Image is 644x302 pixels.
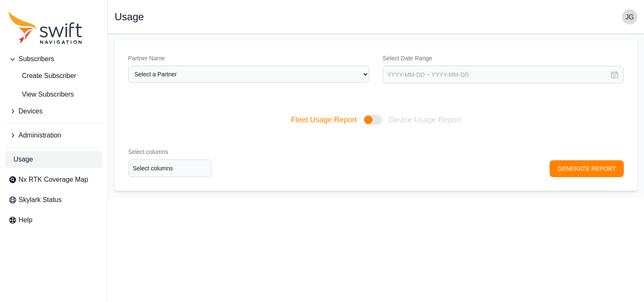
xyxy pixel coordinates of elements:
span: Help [19,215,32,225]
span: Skylark Status [19,195,62,205]
label: Partner Name [128,54,369,62]
button: Subscribers [5,51,102,67]
a: View Subscribers [5,86,102,103]
h1: Usage [115,12,144,22]
img: user photo [622,9,637,24]
span: Usage [13,154,33,164]
span: Device Usage Report [389,114,461,126]
label: Select columns [128,148,211,156]
span: Create Subscriber [8,71,76,81]
button: Administration [5,127,102,144]
span: Fleet Usage Report [291,114,357,126]
span: Administration [19,130,61,140]
a: Nx RTK Coverage Map [5,171,102,188]
span: Devices [19,106,43,116]
select: Partner Name [128,66,369,83]
span: Nx RTK Coverage Map [19,175,88,185]
a: Usage [5,151,102,168]
a: Skylark Status [5,191,102,208]
label: Select Date Range [383,54,624,62]
button: Devices [5,103,102,120]
span: Subscribers [19,54,54,64]
a: Help [5,212,102,229]
a: Create Subscriber [5,67,102,84]
button: GENERATE REPORT [550,160,624,177]
input: YYYY-MM-DD ~ YYYY-MM-DD [383,66,624,84]
input: option [128,159,211,177]
span: View Subscribers [8,89,74,100]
